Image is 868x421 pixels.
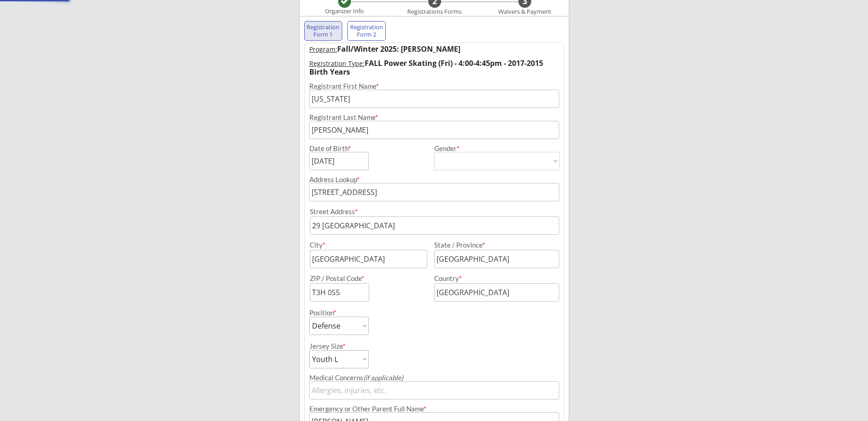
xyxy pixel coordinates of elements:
[350,24,383,38] div: Registration Form 2
[309,83,559,90] div: Registrant First Name
[493,8,556,16] div: Waivers & Payment
[309,374,559,381] div: Medical Concerns
[337,44,460,54] strong: Fall/Winter 2025: [PERSON_NAME]
[403,8,466,16] div: Registrations Forms
[309,381,559,399] input: Allergies, injuries, etc.
[309,183,559,201] input: Street, City, Province/State
[309,145,356,152] div: Date of Birth
[310,275,426,282] div: ZIP / Postal Code
[319,8,370,15] div: Organizer Info
[309,309,356,316] div: Position
[310,208,559,215] div: Street Address
[310,242,426,248] div: City
[307,24,340,38] div: Registration Form 1
[309,45,337,54] u: Program:
[363,373,403,382] em: (if applicable)
[309,343,356,350] div: Jersey Size
[434,145,560,152] div: Gender
[309,59,365,68] u: Registration Type:
[434,275,548,282] div: Country
[309,58,545,77] strong: FALL Power Skating (Fri) - 4:00-4:45pm - 2017-2015 Birth Years
[309,114,559,121] div: Registrant Last Name
[309,176,559,183] div: Address Lookup
[309,405,559,412] div: Emergency or Other Parent Full Name
[434,242,548,248] div: State / Province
